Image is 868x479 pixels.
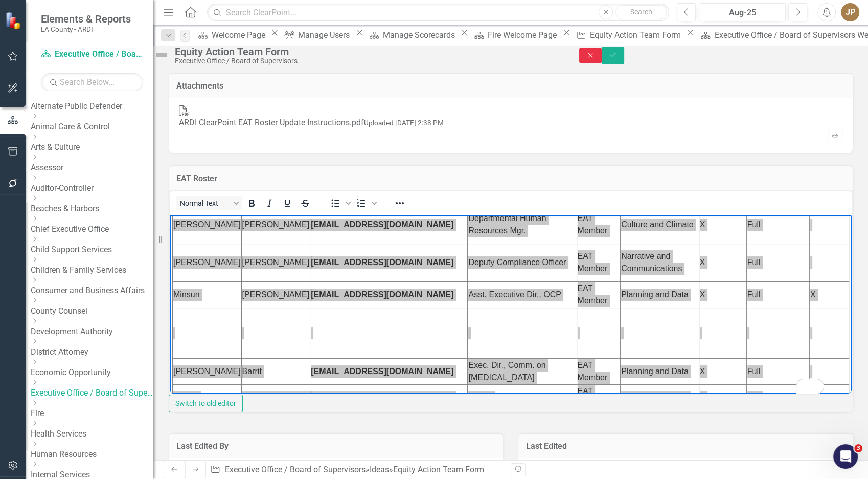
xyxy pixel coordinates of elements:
[31,224,153,235] a: Chief Executive Office
[577,29,639,67] td: Full
[31,285,153,297] a: Consumer and Business Affairs
[529,29,577,67] td: X
[407,143,451,169] td: EAT Member
[169,395,243,412] button: Switch to old editor
[31,183,153,194] a: Auditor-Controller
[407,67,451,93] td: EAT Member
[175,46,559,57] div: Equity Action Team Form
[327,196,352,210] div: Bullet list
[3,67,72,93] td: Minsun
[615,5,667,19] button: Search
[141,43,284,52] a: [EMAIL_ADDRESS][DOMAIN_NAME]
[407,29,451,67] td: EAT Member
[31,101,153,113] a: Alternate Public Defender
[212,29,268,41] div: Welcome Page
[31,306,153,317] a: County Counsel
[639,67,679,93] td: X
[175,57,559,65] div: Executive Office / Board of Supervisors
[141,178,284,187] a: [EMAIL_ADDRESS][DOMAIN_NAME]
[31,367,153,379] a: Economic Opportunity
[31,265,153,276] a: Children & Family Services
[451,143,529,169] td: Planning and Data
[153,47,170,63] img: Not Defined
[41,13,131,25] span: Elements & Reports
[170,215,852,394] iframe: Rich Text Area
[630,8,652,16] span: Search
[41,49,143,60] a: Executive Office / Board of Supervisors
[141,75,284,84] a: [EMAIL_ADDRESS][DOMAIN_NAME]
[4,11,24,30] img: ClearPoint Strategy
[451,29,529,67] td: Narrative and Communications
[3,143,72,169] td: [PERSON_NAME]
[577,67,639,93] td: Full
[370,465,389,474] a: Ideas
[31,142,153,154] a: Arts & Culture
[41,25,131,33] small: LA County - ARDI
[577,143,639,169] td: Full
[31,244,153,256] a: Child Support Services
[176,442,495,451] h3: Last Edited By
[3,29,72,67] td: [PERSON_NAME]
[31,408,153,420] a: Fire
[699,3,786,21] button: Aug-25
[488,29,560,41] div: Fire Welcome Page
[529,143,577,169] td: X
[141,152,284,161] a: [EMAIL_ADDRESS][DOMAIN_NAME]
[176,196,242,210] button: Block Normal Text
[31,449,153,461] a: Human Resources
[841,3,859,21] button: JP
[31,162,153,174] a: Assessor
[225,465,366,474] a: Executive Office / Board of Supervisors
[281,29,353,41] a: Manage Users
[383,29,458,41] div: Manage Scorecards
[298,67,407,93] td: Asst. Executive Dir., OCP
[179,117,364,129] div: ARDI ClearPoint EAT Roster Update Instructions.pdf
[31,428,153,440] a: Health Services
[393,465,484,474] div: Equity Action Team Form
[176,81,845,91] h3: Attachments
[296,196,314,210] button: Strikethrough
[195,29,268,41] a: Welcome Page
[298,29,353,41] div: Manage Users
[31,387,153,399] a: Executive Office / Board of Supervisors
[298,143,407,169] td: Exec. Dir., Comm. on [MEDICAL_DATA]
[573,29,683,41] a: Equity Action Team Form
[31,326,153,338] a: Development Authority
[833,444,858,469] iframe: Intercom live chat
[31,121,153,133] a: Animal Care & Control
[31,346,153,358] a: District Attorney
[210,464,502,476] div: » »
[72,29,141,67] td: [PERSON_NAME]
[141,5,284,14] a: [EMAIL_ADDRESS][DOMAIN_NAME]
[31,203,153,215] a: Beaches & Harbors
[854,444,862,452] span: 3
[261,196,278,210] button: Italic
[529,67,577,93] td: X
[451,67,529,93] td: Planning and Data
[180,199,230,207] span: Normal Text
[279,196,296,210] button: Underline
[72,143,141,169] td: Barrit
[207,4,669,21] input: Search ClearPoint...
[391,196,408,210] button: Reveal or hide additional toolbar items
[41,73,143,91] input: Search Below...
[353,196,378,210] div: Numbered list
[702,7,782,19] div: Aug-25
[526,442,845,451] h3: Last Edited
[366,29,458,41] a: Manage Scorecards
[298,29,407,67] td: Deputy Compliance Officer
[471,29,560,41] a: Fire Welcome Page
[176,174,845,183] h3: EAT Roster
[364,119,444,127] small: Uploaded [DATE] 2:38 PM
[590,29,684,41] div: Equity Action Team Form
[72,67,141,93] td: [PERSON_NAME]
[243,196,260,210] button: Bold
